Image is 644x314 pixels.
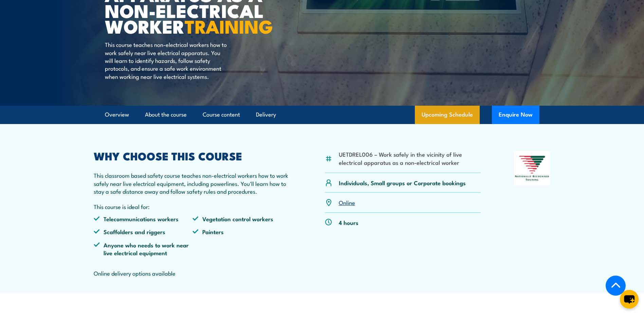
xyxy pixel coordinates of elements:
button: Enquire Now [492,106,539,124]
p: 4 hours [339,219,358,226]
p: This classroom based safety course teaches non-electrical workers how to work safely near live el... [94,171,292,195]
li: Scaffolders and riggers [94,228,193,235]
a: Upcoming Schedule [415,106,480,124]
a: Overview [105,106,129,124]
button: chat-button [620,290,639,309]
p: Online delivery options available [94,269,292,277]
a: About the course [145,106,187,124]
a: Course content [203,106,240,124]
li: Anyone who needs to work near live electrical equipment [94,241,193,257]
img: Nationally Recognised Training logo. [514,151,551,186]
li: Vegetation control workers [192,215,292,223]
li: UETDREL006 – Work safely in the vicinity of live electrical apparatus as a non-electrical worker [339,150,481,166]
strong: TRAINING [185,12,273,40]
a: Online [339,198,355,206]
a: Delivery [256,106,276,124]
li: Painters [192,228,292,235]
h2: WHY CHOOSE THIS COURSE [94,151,292,160]
p: Individuals, Small groups or Corporate bookings [339,179,466,187]
p: This course teaches non-electrical workers how to work safely near live electrical apparatus. You... [105,40,229,80]
p: This course is ideal for: [94,203,292,210]
li: Telecommunications workers [94,215,193,223]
